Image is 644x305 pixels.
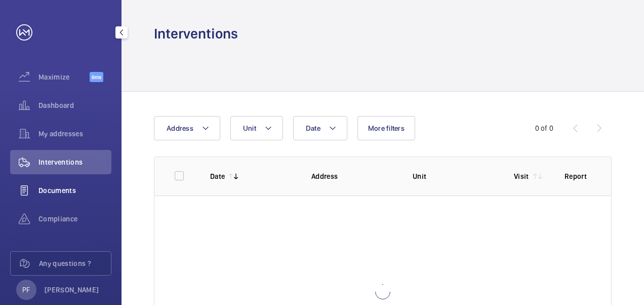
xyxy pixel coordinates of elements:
[535,123,553,133] div: 0 of 0
[368,124,405,132] span: More filters
[565,171,591,181] p: Report
[39,258,111,269] span: Any questions ?
[230,116,283,140] button: Unit
[293,116,347,140] button: Date
[38,100,111,110] span: Dashboard
[90,72,103,82] span: Beta
[357,116,415,140] button: More filters
[38,72,90,82] span: Maximize
[413,171,498,181] p: Unit
[514,171,529,181] p: Visit
[154,24,238,43] h1: Interventions
[154,116,220,140] button: Address
[306,124,320,132] span: Date
[38,185,111,196] span: Documents
[311,171,396,181] p: Address
[243,124,256,132] span: Unit
[22,285,30,295] p: PF
[38,157,111,167] span: Interventions
[38,129,111,139] span: My addresses
[210,171,225,181] p: Date
[167,124,193,132] span: Address
[38,214,111,224] span: Compliance
[45,285,99,295] p: [PERSON_NAME]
